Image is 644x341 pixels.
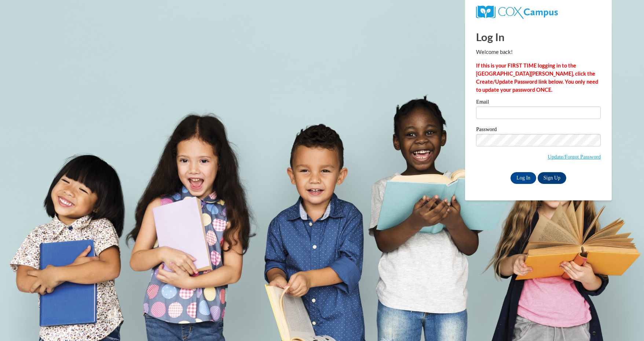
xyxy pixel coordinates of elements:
[511,172,536,184] input: Log In
[476,8,558,15] a: COX Campus
[476,62,598,93] strong: If this is your FIRST TIME logging in to the [GEOGRAPHIC_DATA][PERSON_NAME], click the Create/Upd...
[476,127,601,134] label: Password
[538,172,566,184] a: Sign Up
[476,99,601,106] label: Email
[476,6,558,19] img: COX Campus
[476,48,601,56] p: Welcome back!
[548,154,601,160] a: Update/Forgot Password
[476,29,601,44] h1: Log In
